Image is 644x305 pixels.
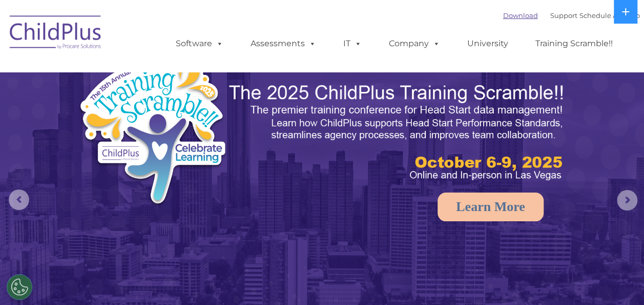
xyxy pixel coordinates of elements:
[333,33,372,54] a: IT
[503,11,538,20] a: Download
[379,33,450,54] a: Company
[142,68,174,75] span: Last name
[240,33,326,54] a: Assessments
[142,110,186,118] span: Phone number
[579,11,640,20] a: Schedule A Demo
[438,193,544,221] a: Learn More
[5,8,107,60] img: ChildPlus by Procare Solutions
[525,33,623,54] a: Training Scramble!!
[550,11,577,20] a: Support
[7,274,32,300] button: Cookies Settings
[165,33,234,54] a: Software
[503,11,640,20] font: |
[457,33,518,54] a: University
